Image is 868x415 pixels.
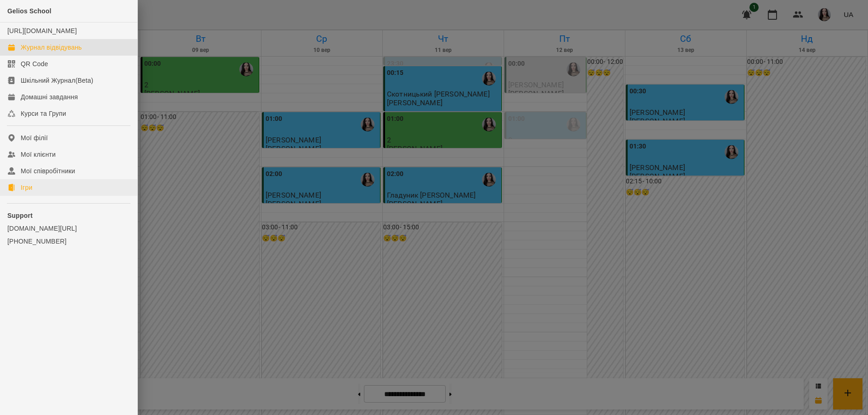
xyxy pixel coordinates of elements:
[21,59,48,68] div: QR Code
[21,183,32,192] div: Ігри
[21,76,93,85] div: Шкільний Журнал(Beta)
[21,133,48,142] div: Мої філії
[21,43,82,52] div: Журнал відвідувань
[21,109,66,118] div: Курси та Групи
[21,150,56,159] div: Мої клієнти
[7,224,130,233] a: [DOMAIN_NAME][URL]
[21,92,78,102] div: Домашні завдання
[7,7,51,15] span: Gelios School
[7,27,77,34] a: [URL][DOMAIN_NAME]
[7,237,130,246] a: [PHONE_NUMBER]
[21,166,75,176] div: Мої співробітники
[7,211,130,220] p: Support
